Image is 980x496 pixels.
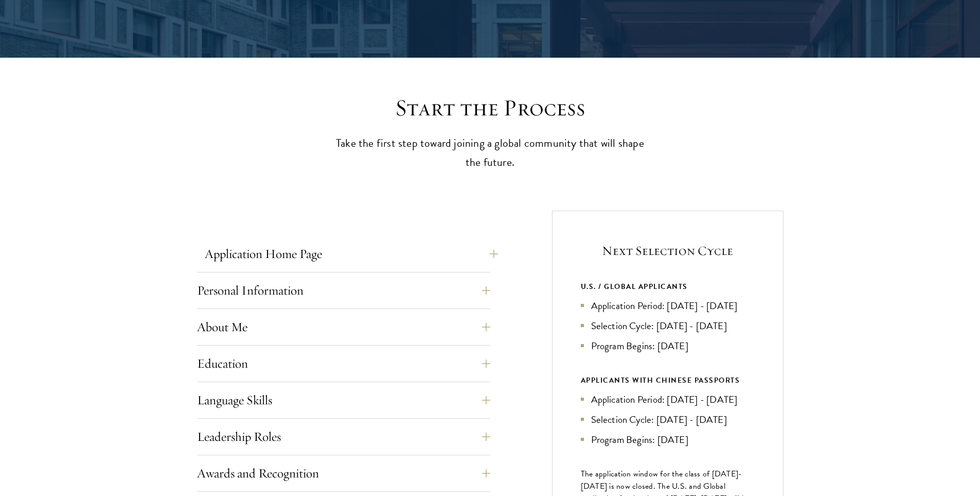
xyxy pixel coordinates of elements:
button: Language Skills [197,388,490,413]
button: Leadership Roles [197,424,490,449]
div: U.S. / GLOBAL APPLICANTS [581,280,755,293]
h5: Next Selection Cycle [581,242,755,260]
div: APPLICANTS WITH CHINESE PASSPORTS [581,374,755,387]
p: Take the first step toward joining a global community that will shape the future. [331,134,650,172]
li: Selection Cycle: [DATE] - [DATE] [581,412,755,427]
button: About Me [197,315,490,339]
h2: Start the Process [331,94,650,123]
button: Education [197,351,490,376]
li: Program Begins: [DATE] [581,432,755,447]
button: Application Home Page [205,242,498,266]
button: Awards and Recognition [197,461,490,486]
li: Selection Cycle: [DATE] - [DATE] [581,318,755,333]
button: Personal Information [197,278,490,303]
li: Application Period: [DATE] - [DATE] [581,298,755,313]
li: Application Period: [DATE] - [DATE] [581,392,755,407]
li: Program Begins: [DATE] [581,338,755,353]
